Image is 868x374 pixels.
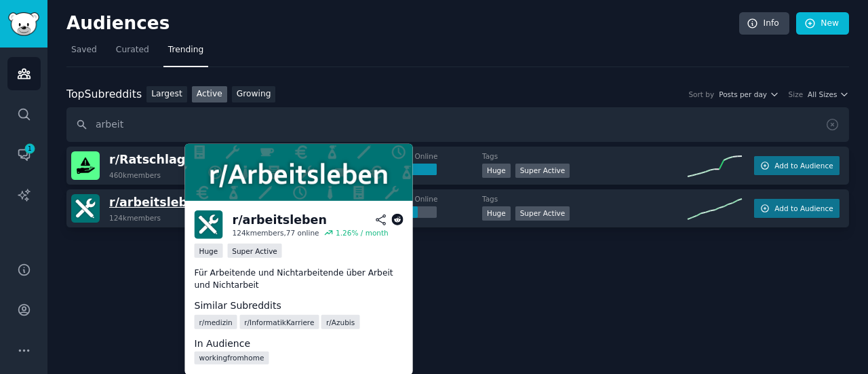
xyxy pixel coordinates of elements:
button: All Sizes [808,90,849,99]
span: Posts per day [719,90,767,99]
dt: In Audience [195,336,403,350]
div: 124k members [109,213,161,223]
span: r/ arbeitsleben [109,195,203,209]
a: 1 [7,138,41,171]
div: Sort by [688,90,714,99]
dt: Tags [482,194,688,204]
img: arbeitsleben [71,194,100,223]
span: r/ Azubis [326,317,355,326]
div: Huge [482,164,511,178]
img: Ratschlag [71,151,100,180]
span: r/ Ratschlag [109,153,185,166]
div: 124k members, 77 online [233,228,319,238]
a: Curated [111,39,154,67]
div: Super Active [515,164,570,178]
dt: Members Online [380,151,483,161]
div: Size [789,90,804,99]
img: arbeitsleben [195,210,223,239]
a: Trending [163,39,208,67]
div: Huge [195,244,223,258]
dt: Members Online [380,194,483,204]
a: New [796,12,849,35]
span: Saved [71,44,97,56]
span: Add to Audience [774,161,833,170]
div: Super Active [515,206,570,221]
input: Search name, description, topic [66,107,849,142]
button: Add to Audience [754,199,840,218]
div: 460k members [109,170,161,180]
a: Growing [232,86,276,103]
span: r/ medizin [199,317,233,326]
a: Info [739,12,789,35]
div: Top Subreddits [66,86,142,103]
div: r/ arbeitsleben [233,212,327,229]
span: Add to Audience [774,204,833,213]
button: Add to Audience [754,156,840,175]
img: GummySearch logo [8,12,39,36]
a: Saved [66,39,102,67]
div: Huge [482,206,511,221]
div: Super Active [227,244,282,258]
dt: Similar Subreddits [195,298,403,312]
a: Largest [146,86,187,103]
a: Active [192,86,227,103]
p: Für Arbeitende und Nichtarbeitende über Arbeit und Nichtarbeit [195,267,403,291]
a: workingfromhome [195,352,269,364]
span: Trending [168,44,203,56]
span: All Sizes [808,90,837,99]
h2: Audiences [66,13,739,35]
img: arbeitsleben [185,144,413,201]
button: Posts per day [719,90,778,99]
span: r/ InformatikKarriere [244,317,314,326]
span: Curated [116,44,149,56]
dt: Tags [482,151,688,161]
div: 1.26 % / month [336,228,389,238]
span: 1 [24,144,36,153]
